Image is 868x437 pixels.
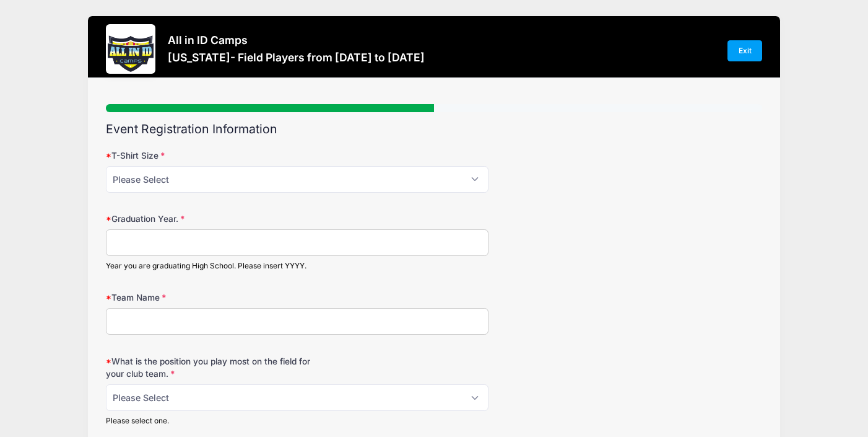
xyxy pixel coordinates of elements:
[168,51,425,64] h3: [US_STATE]- Field Players from [DATE] to [DATE]
[168,33,425,46] h3: All in ID Camps
[106,291,324,304] label: Team Name
[106,122,762,136] h2: Event Registration Information
[727,40,762,61] a: Exit
[106,355,324,381] label: What is the position you play most on the field for your club team.
[106,415,488,426] div: Please select one.
[106,149,324,162] label: T-Shirt Size
[106,260,488,271] div: Year you are graduating High School. Please insert YYYY.
[106,213,324,225] label: Graduation Year.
